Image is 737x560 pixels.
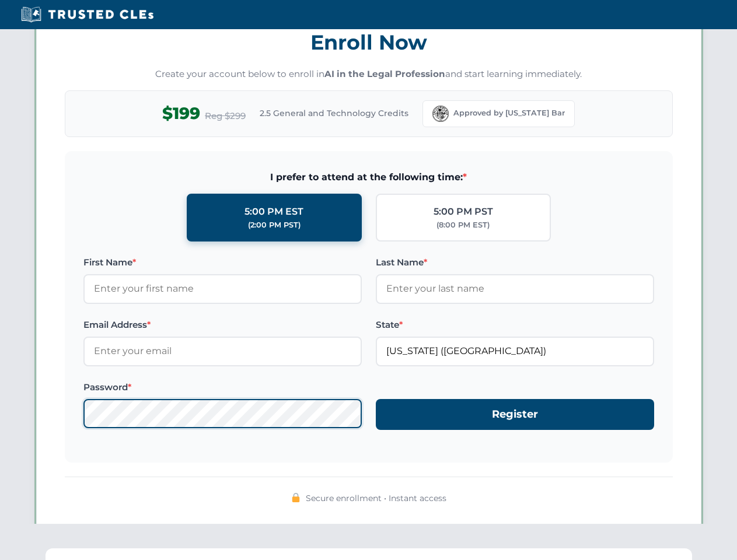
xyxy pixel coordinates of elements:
[65,24,673,61] h3: Enroll Now
[83,380,362,394] label: Password
[83,256,362,269] label: First Name
[18,6,157,23] img: Trusted CLEs
[248,219,301,231] div: (2:00 PM PST)
[260,107,408,120] span: 2.5 General and Technology Credits
[83,170,654,185] span: I prefer to attend at the following time:
[83,274,362,303] input: Enter your first name
[324,68,445,79] strong: AI in the Legal Profession
[376,399,654,430] button: Register
[205,109,246,123] span: Reg $299
[453,107,565,119] span: Approved by [US_STATE] Bar
[376,256,654,269] label: Last Name
[65,68,673,81] p: Create your account below to enroll in and start learning immediately.
[376,318,654,332] label: State
[434,204,493,219] div: 5:00 PM PST
[376,337,654,366] input: Florida (FL)
[162,100,200,127] span: $199
[244,204,303,219] div: 5:00 PM EST
[376,274,654,303] input: Enter your last name
[432,106,449,122] img: Florida Bar
[436,219,490,231] div: (8:00 PM EST)
[83,337,362,366] input: Enter your email
[83,318,362,332] label: Email Address
[291,493,301,502] img: 🔒
[306,492,446,505] span: Secure enrollment • Instant access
